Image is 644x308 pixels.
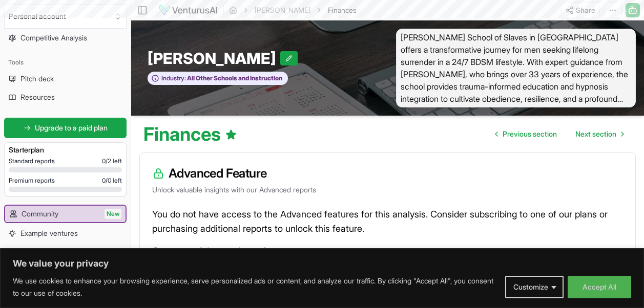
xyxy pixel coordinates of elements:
[13,257,631,270] p: We value your privacy
[487,124,565,144] a: Go to previous page
[5,206,126,222] a: CommunityNew
[9,177,55,185] span: Premium reports
[152,207,623,236] p: You do not have access to the Advanced features for this analysis. Consider subscribing to one of...
[575,129,616,139] span: Next section
[13,275,497,299] p: We use cookies to enhance your browsing experience, serve personalized ads or content, and analyz...
[152,185,623,195] p: Unlock valuable insights with our Advanced reports
[4,89,127,105] a: Resources
[20,74,54,84] span: Pitch deck
[20,228,78,238] span: Example ventures
[148,72,288,85] button: Industry:All Other Schools and Instruction
[102,177,122,185] span: 0 / 0 left
[503,129,557,139] span: Previous section
[4,225,127,241] a: Example ventures
[396,29,636,107] span: [PERSON_NAME] School of Slaves in [GEOGRAPHIC_DATA] offers a transformative journey for men seeki...
[20,92,55,102] span: Resources
[4,30,127,46] a: Competitive Analysis
[152,165,623,182] h3: Advanced Feature
[487,124,632,144] nav: pagination
[9,157,55,165] span: Standard reports
[9,145,122,155] h3: Starter plan
[22,209,58,219] span: Community
[148,49,280,68] span: [PERSON_NAME]
[4,118,127,138] a: Upgrade to a paid plan
[161,74,186,82] span: Industry:
[102,157,122,165] span: 0 / 2 left
[4,244,127,260] button: Settings
[568,276,631,298] button: Accept All
[35,123,108,133] span: Upgrade to a paid plan
[20,247,47,257] span: Settings
[505,276,564,298] button: Customize
[20,33,87,43] span: Competitive Analysis
[567,124,632,144] a: Go to next page
[105,209,121,219] span: New
[143,124,237,144] h1: Finances
[4,54,127,71] div: Tools
[152,244,623,258] p: Convert to Advanced to gain access to:
[4,71,127,87] a: Pitch deck
[186,74,282,82] span: All Other Schools and Instruction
